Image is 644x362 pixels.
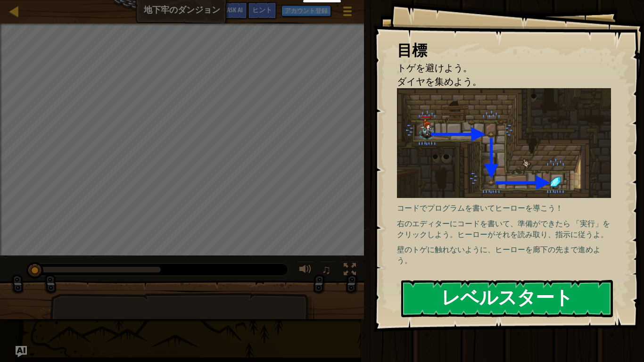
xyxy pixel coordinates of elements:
[16,346,27,357] button: Ask AI
[397,203,611,214] p: コードでプログラムを書いてヒーローを導こう！
[320,261,336,280] button: ♫
[340,261,359,280] button: Toggle fullscreen
[401,280,613,317] button: レベルスタート
[397,75,482,88] span: ダイヤを集めよう。
[397,61,472,74] span: トゲを避けよう。
[397,244,611,266] p: 壁のトゲに触れないように、ヒーローを廊下の先まで進めよう。
[281,5,331,16] button: アカウント登録
[385,75,609,89] li: ダイヤを集めよう。
[252,5,272,14] span: ヒント
[322,263,331,277] span: ♫
[222,2,248,19] button: Ask AI
[397,40,611,61] div: 目標
[397,88,611,198] img: Dungeons of kithgard
[397,218,611,240] p: 右のエディターにコードを書いて、準備ができたら 「実行」をクリックしよう。ヒーローがそれを読み取り、指示に従うよ。
[385,61,609,75] li: トゲを避けよう。
[227,5,243,14] span: Ask AI
[336,2,359,24] button: ゲームメニューを見る
[296,261,315,280] button: 音量を調整する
